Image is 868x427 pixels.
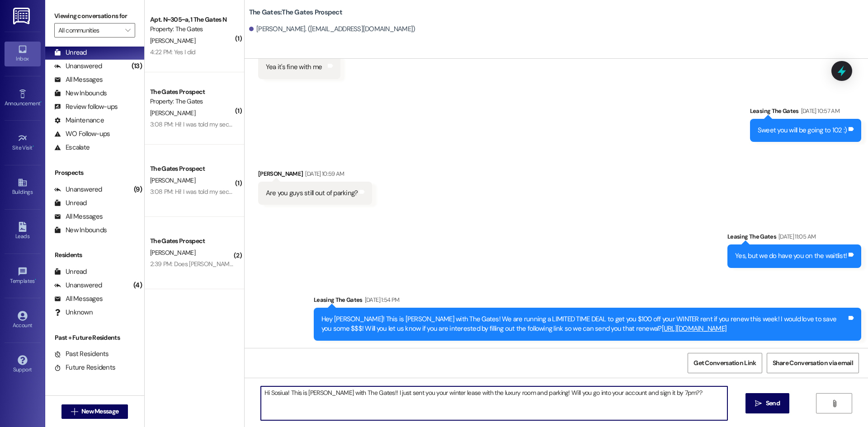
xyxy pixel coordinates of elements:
[773,358,853,368] span: Share Conversation via email
[755,400,762,407] i: 
[54,212,103,221] div: All Messages
[54,267,87,277] div: Unread
[45,168,144,178] div: Prospects
[150,87,234,97] div: The Gates Prospect
[150,15,234,24] div: Apt. N~305~a, 1 The Gates N
[261,386,727,420] textarea: Hi Sosiua! This is [PERSON_NAME] with The Gates!! I just sent you your winter lease with the luxu...
[45,250,144,260] div: Residents
[766,399,780,408] span: Send
[40,99,42,105] span: •
[150,176,195,184] span: [PERSON_NAME]
[150,109,195,117] span: [PERSON_NAME]
[150,120,534,128] div: 3:08 PM: Hi! I was told my security deposit check would be reprinted. Will it be available for pi...
[54,61,102,71] div: Unanswered
[132,183,144,197] div: (9)
[5,352,41,377] a: Support
[150,188,534,196] div: 3:08 PM: Hi! I was told my security deposit check would be reprinted. Will it be available for pi...
[61,404,128,419] button: New Message
[150,236,234,246] div: The Gates Prospect
[693,358,756,368] span: Get Conversation Link
[54,116,104,125] div: Maintenance
[54,48,87,57] div: Unread
[5,264,41,288] a: Templates •
[150,48,195,56] div: 4:22 PM: Yes I did
[54,143,90,152] div: Escalate
[54,308,93,317] div: Unknown
[150,97,234,106] div: Property: The Gates
[5,131,41,155] a: Site Visit •
[266,62,322,72] div: Yea it's fine with me
[303,169,344,178] div: [DATE] 10:59 AM
[71,408,78,415] i: 
[131,278,144,292] div: (4)
[54,198,87,208] div: Unread
[150,249,195,257] span: [PERSON_NAME]
[54,75,103,84] div: All Messages
[735,251,847,261] div: Yes, but we do have you on the waitlist!
[363,295,400,305] div: [DATE] 1:54 PM
[81,407,118,416] span: New Message
[314,295,861,308] div: Leasing The Gates
[150,164,234,174] div: The Gates Prospect
[54,102,118,112] div: Review follow-ups
[13,8,32,24] img: ResiDesk Logo
[831,400,838,407] i: 
[54,185,102,194] div: Unanswered
[35,277,36,283] span: •
[150,260,465,268] div: 2:39 PM: Does [PERSON_NAME] need to sign anything? Do I need to put the $300 down? I just finishe...
[54,89,107,98] div: New Inbounds
[33,143,34,150] span: •
[58,23,121,38] input: All communities
[150,37,195,45] span: [PERSON_NAME]
[727,232,861,244] div: Leasing The Gates
[799,106,840,116] div: [DATE] 10:57 AM
[54,129,110,139] div: WO Follow-ups
[54,349,109,359] div: Past Residents
[750,106,861,119] div: Leasing The Gates
[5,42,41,66] a: Inbox
[688,353,762,373] button: Get Conversation Link
[54,363,115,372] div: Future Residents
[745,393,789,413] button: Send
[125,27,130,34] i: 
[776,232,816,241] div: [DATE] 11:05 AM
[266,188,358,198] div: Are you guys still out of parking?
[758,126,847,135] div: Sweet you will be going to 102 :)
[5,219,41,244] a: Leads
[5,175,41,199] a: Buildings
[54,294,103,304] div: All Messages
[662,324,727,333] a: [URL][DOMAIN_NAME]
[5,308,41,333] a: Account
[150,24,234,34] div: Property: The Gates
[54,281,102,290] div: Unanswered
[249,24,415,34] div: [PERSON_NAME]. ([EMAIL_ADDRESS][DOMAIN_NAME])
[54,9,135,23] label: Viewing conversations for
[45,333,144,343] div: Past + Future Residents
[321,314,847,334] div: Hey [PERSON_NAME]! This is [PERSON_NAME] with The Gates! We are running a LIMITED TIME DEAL to ge...
[767,353,859,373] button: Share Conversation via email
[54,225,107,235] div: New Inbounds
[258,169,373,182] div: [PERSON_NAME]
[249,8,342,17] b: The Gates: The Gates Prospect
[129,59,144,73] div: (13)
